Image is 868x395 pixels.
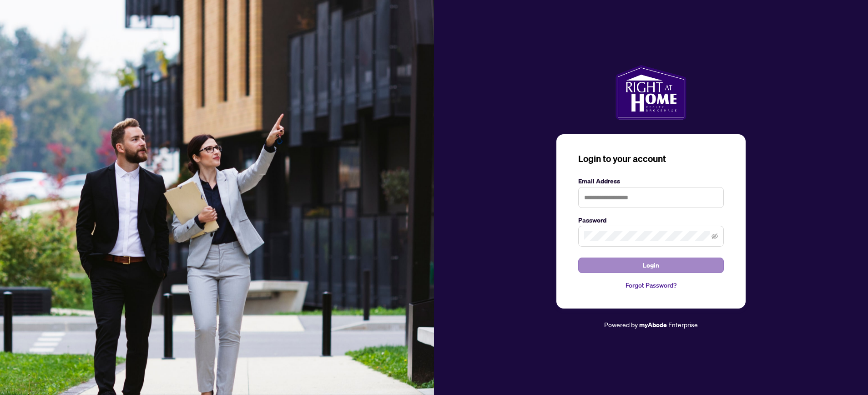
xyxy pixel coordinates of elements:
h3: Login to your account [578,152,724,165]
span: Enterprise [668,320,698,329]
label: Password [578,215,724,225]
a: Forgot Password? [578,280,724,290]
label: Email Address [578,176,724,186]
span: Login [643,258,659,273]
span: Powered by [604,320,638,329]
span: eye-invisible [712,233,718,239]
button: Login [578,258,724,273]
img: ma-logo [616,65,686,120]
a: myAbode [639,320,667,330]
